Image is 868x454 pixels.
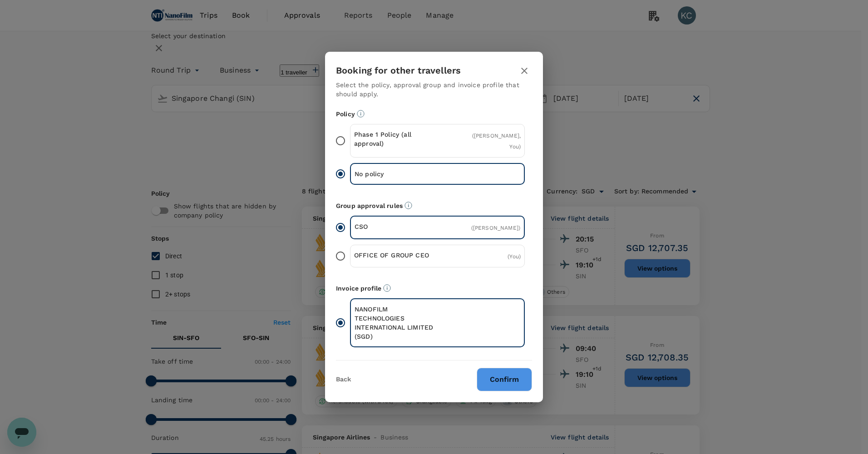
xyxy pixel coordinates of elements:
[336,284,532,293] p: Invoice profile
[336,65,461,76] h3: Booking for other travellers
[355,169,438,178] p: No policy
[354,130,438,148] p: Phase 1 Policy (all approval)
[357,110,365,118] svg: Booking restrictions are based on the selected travel policy.
[508,253,521,260] span: ( You )
[355,222,438,231] p: CSO
[336,201,532,210] p: Group approval rules
[354,251,438,260] p: OFFICE OF GROUP CEO
[336,109,532,118] p: Policy
[471,225,520,231] span: ( [PERSON_NAME] )
[472,133,521,150] span: ( [PERSON_NAME], You )
[355,305,438,341] p: NANOFILM TECHNOLOGIES INTERNATIONAL LIMITED (SGD)
[404,202,412,209] svg: Default approvers or custom approval rules (if available) are based on the user group.
[477,368,532,391] button: Confirm
[336,80,532,99] p: Select the policy, approval group and invoice profile that should apply.
[336,376,351,383] button: Back
[383,284,391,292] svg: The payment currency and company information are based on the selected invoice profile.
